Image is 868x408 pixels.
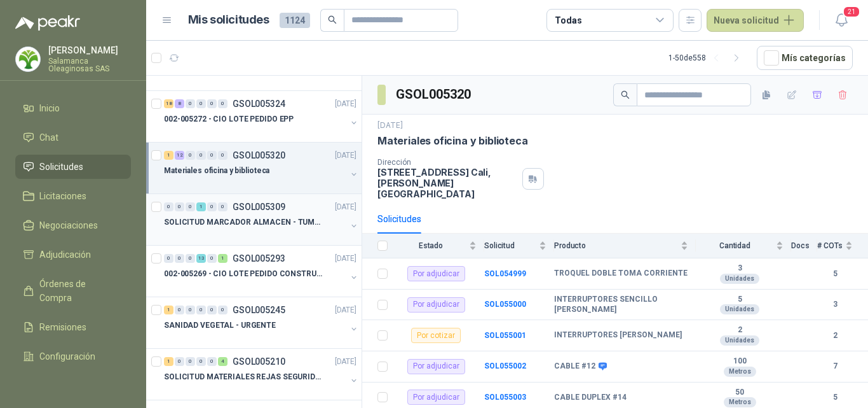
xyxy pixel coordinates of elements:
div: 0 [218,306,227,314]
div: Por adjudicar [407,297,465,313]
p: Materiales oficina y biblioteca [377,134,527,148]
div: Todas [555,13,581,27]
b: 5 [696,295,783,305]
div: 0 [218,202,227,211]
a: 1 12 0 0 0 0 GSOL005320[DATE] Materiales oficina y biblioteca [164,148,359,188]
div: 0 [218,99,227,108]
div: 1 [164,357,173,366]
span: Producto [554,241,678,250]
div: Unidades [720,304,759,314]
b: 3 [817,299,853,311]
a: Órdenes de Compra [15,272,131,310]
button: 21 [830,9,853,32]
div: 0 [207,357,217,366]
div: 0 [207,306,217,314]
div: 0 [186,306,195,314]
span: search [621,90,630,99]
span: Órdenes de Compra [39,277,119,305]
div: 0 [196,151,206,160]
span: Solicitudes [39,160,83,174]
div: 13 [196,254,206,263]
div: Por adjudicar [407,390,465,405]
button: Mís categorías [757,46,853,70]
p: [DATE] [335,98,356,110]
b: 3 [696,264,783,274]
div: Unidades [720,274,759,284]
a: Licitaciones [15,184,131,208]
div: 0 [186,99,195,108]
a: 0 0 0 1 0 0 GSOL005309[DATE] SOLICITUD MARCADOR ALMACEN - TUMACO [164,199,359,240]
b: 2 [696,325,783,335]
th: Estado [395,234,484,258]
a: SOL055003 [484,393,526,402]
div: 0 [196,357,206,366]
p: [DATE] [377,120,403,132]
div: 0 [186,151,195,160]
th: Cantidad [696,234,791,258]
p: [STREET_ADDRESS] Cali , [PERSON_NAME][GEOGRAPHIC_DATA] [377,167,517,199]
div: 0 [207,151,217,160]
b: 5 [817,391,853,404]
img: Logo peakr [15,15,80,31]
div: 0 [175,254,184,263]
img: Company Logo [16,47,40,71]
th: # COTs [817,234,868,258]
p: Materiales oficina y biblioteca [164,165,269,177]
a: 0 0 0 13 0 1 GSOL005293[DATE] 002-005269 - CIO LOTE PEDIDO CONSTRUCCION [164,251,359,292]
p: GSOL005210 [233,357,285,366]
b: 5 [817,268,853,280]
p: Dirección [377,158,517,167]
p: SOLICITUD MATERIALES REJAS SEGURIDAD - OFICINA [164,371,322,383]
div: 0 [218,151,227,160]
span: Inicio [39,101,60,115]
p: Salamanca Oleaginosas SAS [48,57,131,73]
a: Solicitudes [15,155,131,179]
b: SOL054999 [484,269,526,278]
p: 002-005272 - CIO LOTE PEDIDO EPP [164,113,294,125]
span: Chat [39,130,58,144]
p: GSOL005320 [233,151,285,160]
span: # COTs [817,241,843,250]
th: Solicitud [484,234,554,258]
h3: GSOL005320 [396,85,473,104]
div: 0 [164,254,173,263]
h1: Mis solicitudes [188,11,269,29]
p: [DATE] [335,253,356,265]
div: Unidades [720,335,759,346]
a: Configuración [15,344,131,369]
p: [DATE] [335,201,356,213]
b: 7 [817,360,853,372]
p: SANIDAD VEGETAL - URGENTE [164,320,276,332]
a: SOL055001 [484,331,526,340]
div: 1 [164,306,173,314]
div: Metros [724,367,756,377]
span: Cantidad [696,241,773,250]
p: [DATE] [335,356,356,368]
a: Adjudicación [15,243,131,267]
div: 1 - 50 de 558 [668,48,747,68]
div: 0 [207,254,217,263]
a: Chat [15,125,131,150]
b: SOL055002 [484,362,526,370]
a: Manuales y ayuda [15,374,131,398]
a: Inicio [15,96,131,120]
th: Producto [554,234,696,258]
p: GSOL005324 [233,99,285,108]
div: 0 [175,306,184,314]
div: 0 [196,306,206,314]
div: Metros [724,397,756,407]
div: 1 [196,202,206,211]
span: Estado [395,241,466,250]
div: 0 [175,357,184,366]
b: TROQUEL DOBLE TOMA CORRIENTE [554,269,688,279]
p: 002-005269 - CIO LOTE PEDIDO CONSTRUCCION [164,268,322,280]
div: 0 [186,202,195,211]
div: 0 [207,99,217,108]
span: Adjudicación [39,248,91,262]
a: SOL055000 [484,300,526,309]
th: Docs [791,234,817,258]
div: Solicitudes [377,212,421,226]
